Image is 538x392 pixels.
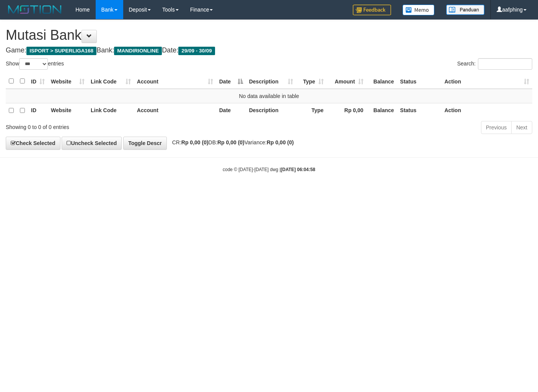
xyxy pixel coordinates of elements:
[6,89,532,103] td: No data available in table
[441,74,532,89] th: Action: activate to sort column ascending
[481,121,512,134] a: Previous
[403,5,435,15] img: Button%20Memo.svg
[134,103,216,118] th: Account
[6,58,64,70] label: Show entries
[6,28,532,43] h1: Mutasi Bank
[178,47,215,55] span: 29/09 - 30/09
[353,5,391,15] img: Feedback.jpg
[367,103,397,118] th: Balance
[114,47,162,55] span: MANDIRIONLINE
[457,58,532,70] label: Search:
[6,4,64,15] img: MOTION_logo.png
[296,74,327,89] th: Type: activate to sort column ascending
[88,103,134,118] th: Link Code
[6,137,60,150] a: Check Selected
[123,137,167,150] a: Toggle Descr
[48,74,88,89] th: Website: activate to sort column ascending
[367,74,397,89] th: Balance
[48,103,88,118] th: Website
[223,167,315,172] small: code © [DATE]-[DATE] dwg |
[216,103,246,118] th: Date
[267,139,294,145] strong: Rp 0,00 (0)
[217,139,245,145] strong: Rp 0,00 (0)
[28,103,48,118] th: ID
[281,167,315,172] strong: [DATE] 06:04:58
[19,58,48,70] select: Showentries
[478,58,532,70] input: Search:
[296,103,327,118] th: Type
[6,47,532,54] h4: Game: Bank: Date:
[6,120,218,131] div: Showing 0 to 0 of 0 entries
[441,103,532,118] th: Action
[26,47,96,55] span: ISPORT > SUPERLIGA168
[168,139,294,145] span: CR: DB: Variance:
[62,137,122,150] a: Uncheck Selected
[511,121,532,134] a: Next
[134,74,216,89] th: Account: activate to sort column ascending
[397,74,442,89] th: Status
[246,103,296,118] th: Description
[327,74,367,89] th: Amount: activate to sort column ascending
[28,74,48,89] th: ID: activate to sort column ascending
[216,74,246,89] th: Date: activate to sort column descending
[181,139,209,145] strong: Rp 0,00 (0)
[397,103,442,118] th: Status
[327,103,367,118] th: Rp 0,00
[88,74,134,89] th: Link Code: activate to sort column ascending
[246,74,296,89] th: Description: activate to sort column ascending
[446,5,484,15] img: panduan.png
